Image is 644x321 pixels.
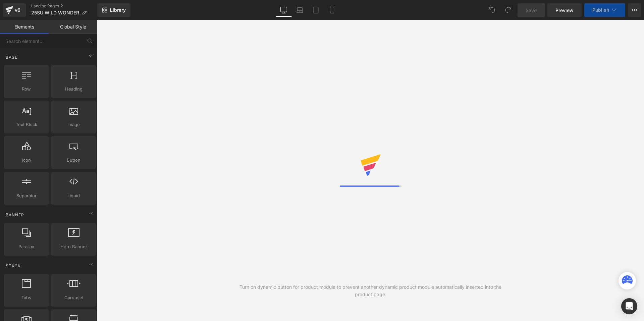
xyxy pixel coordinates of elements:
a: Preview [547,3,582,17]
a: v6 [3,3,26,17]
button: Redo [501,3,515,17]
a: New Library [97,3,130,17]
span: Row [6,86,47,93]
span: Base [5,54,18,60]
span: Separator [6,192,47,199]
span: Hero Banner [53,243,94,250]
span: 25SU WILD WONDER [31,10,79,15]
a: Laptop [292,3,308,17]
a: Tablet [308,3,324,17]
span: Publish [592,7,609,13]
a: Landing Pages [31,3,97,9]
span: Library [110,7,126,13]
span: Save [526,7,537,14]
span: Button [53,157,94,164]
span: Stack [5,263,21,269]
button: More [628,3,641,17]
span: Text Block [6,121,47,128]
span: Liquid [53,192,94,199]
div: Open Intercom Messenger [621,298,637,314]
span: Tabs [6,294,47,301]
button: Publish [584,3,625,17]
a: Desktop [276,3,292,17]
span: Heading [53,86,94,93]
a: Global Style [49,20,97,34]
span: Icon [6,157,47,164]
span: Carousel [53,294,94,301]
span: Preview [555,7,574,14]
div: v6 [13,6,22,14]
span: Banner [5,212,25,218]
a: Mobile [324,3,340,17]
span: Image [53,121,94,128]
div: Turn on dynamic button for product module to prevent another dynamic product module automatically... [234,283,507,298]
button: Undo [485,3,499,17]
span: Parallax [6,243,47,250]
